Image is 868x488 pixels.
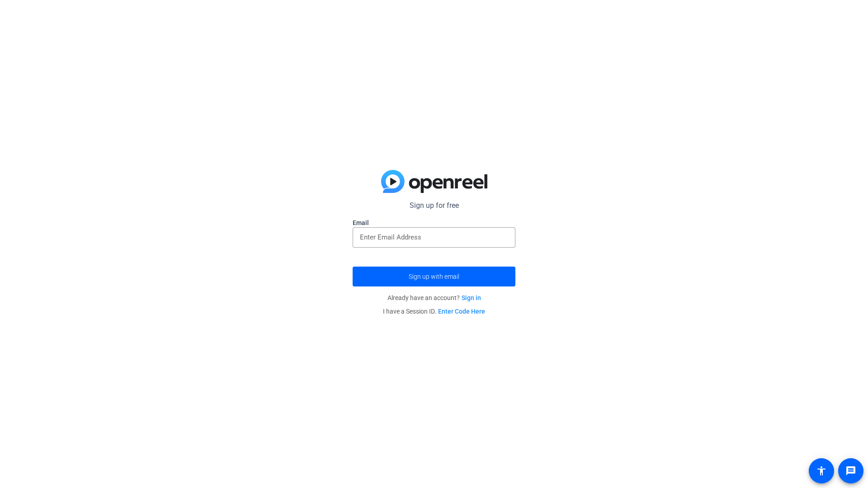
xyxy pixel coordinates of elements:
span: Already have an account? [387,294,481,301]
mat-icon: message [845,465,856,476]
label: Email [353,218,515,227]
input: Enter Email Address [360,232,508,243]
a: Sign in [462,294,481,301]
span: I have a Session ID. [383,308,485,315]
mat-icon: accessibility [816,465,827,476]
p: Sign up for free [353,200,515,211]
a: Enter Code Here [438,308,485,315]
button: Sign up with email [353,267,515,286]
img: blue-gradient.svg [381,170,487,193]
